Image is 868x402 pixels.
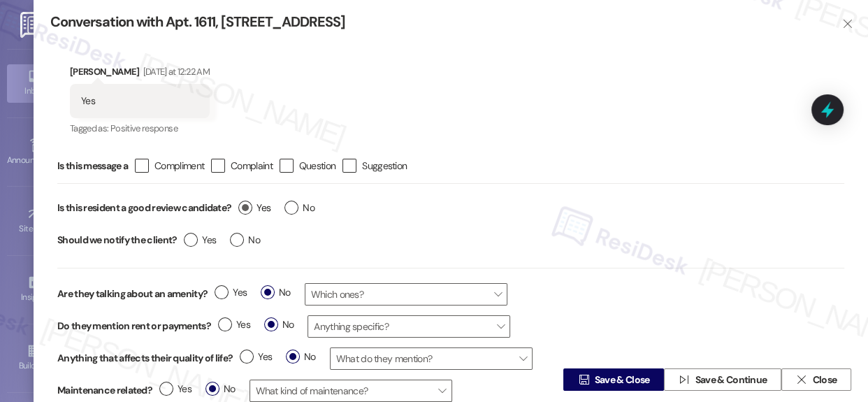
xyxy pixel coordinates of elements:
[110,122,178,134] span: Positive response
[595,373,650,387] span: Save & Close
[261,285,291,300] span: No
[305,283,507,306] span: Which ones?
[57,351,233,366] label: Anything that affects their quality of life?
[286,350,316,364] span: No
[154,159,204,173] span: Compliment
[563,368,664,391] button: Save & Close
[50,13,819,31] div: Conversation with Apt. 1611, [STREET_ADDRESS]
[679,374,689,385] i: 
[240,350,272,364] span: Yes
[81,94,95,108] div: Yes
[140,64,210,79] div: [DATE] at 12:22 AM
[184,233,216,247] span: Yes
[796,374,806,385] i: 
[664,368,781,391] button: Save & Continue
[238,201,270,215] span: Yes
[695,373,767,387] span: Save & Continue
[264,317,294,332] span: No
[70,64,210,84] div: [PERSON_NAME]
[812,373,837,387] span: Close
[299,159,335,173] span: Question
[308,315,510,338] span: Anything specific?
[57,159,128,173] span: Is this message a
[57,229,177,251] label: Should we notify the client?
[218,317,250,332] span: Yes
[330,347,533,370] span: What do they mention?
[70,118,210,138] div: Tagged as:
[284,201,314,215] span: No
[362,159,407,173] span: Suggestion
[230,233,260,247] span: No
[57,287,208,301] label: Are they talking about an amenity?
[578,374,588,385] i: 
[231,159,273,173] span: Complaint
[781,368,851,391] button: Close
[57,319,211,333] label: Do they mention rent or payments?
[842,18,853,29] i: 
[215,285,247,300] span: Yes
[57,197,231,219] label: Is this resident a good review candidate?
